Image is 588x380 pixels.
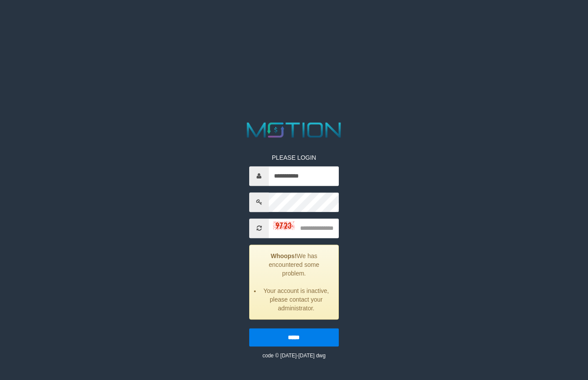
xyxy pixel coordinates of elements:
small: code © [DATE]-[DATE] dwg [262,353,325,359]
div: We has encountered some problem. [249,245,338,319]
strong: Whoops! [271,252,297,259]
img: captcha [273,221,295,230]
img: MOTION_logo.png [243,120,346,140]
li: Your account is inactive, please contact your administrator. [261,286,331,313]
p: PLEASE LOGIN [249,153,338,162]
